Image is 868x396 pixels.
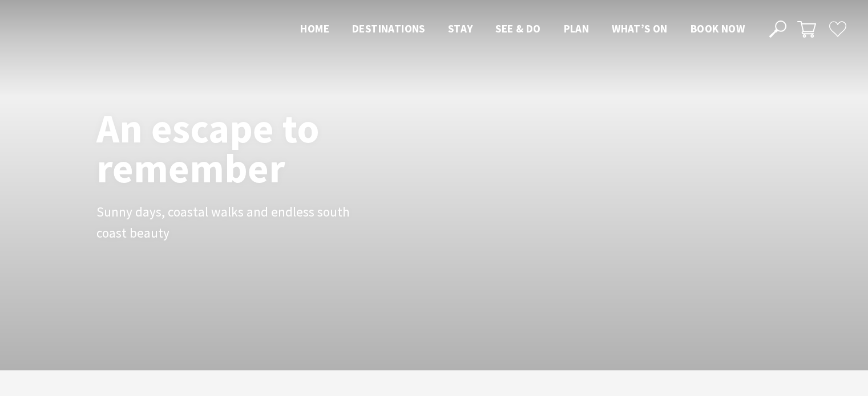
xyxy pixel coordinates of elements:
[564,22,590,35] span: Plan
[289,20,756,39] nav: Main Menu
[448,22,473,35] span: Stay
[300,22,329,35] span: Home
[96,108,410,188] h1: An escape to remember
[96,202,353,244] p: Sunny days, coastal walks and endless south coast beauty
[691,22,745,35] span: Book now
[495,22,540,35] span: See & Do
[352,22,425,35] span: Destinations
[612,22,668,35] span: What’s On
